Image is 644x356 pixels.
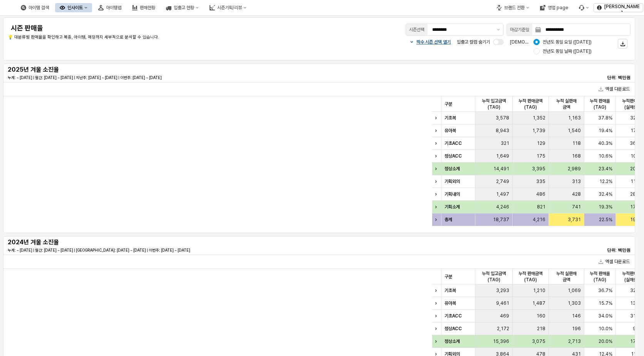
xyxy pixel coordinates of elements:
[619,270,644,283] span: 누적판매율(실매출)
[444,274,452,280] span: 구분
[631,128,644,134] span: 17.2%
[496,115,509,121] span: 3,578
[217,5,242,10] div: 시즌기획/리뷰
[444,153,462,159] strong: 정상ACC
[444,339,460,344] strong: 정상소계
[599,217,612,223] span: 22.5%
[496,300,509,306] span: 9,461
[535,3,573,12] button: 영업 page
[595,84,633,94] button: 엑셀 다운로드
[55,3,92,12] button: 인사이트
[8,247,423,253] p: 누계: ~ [DATE] | 월간: [DATE] ~ [DATE] | [GEOGRAPHIC_DATA]: [DATE] ~ [DATE] | 이번주: [DATE] ~ [DATE]
[568,300,581,306] span: 1,303
[496,178,509,185] span: 2,749
[29,5,49,10] div: 아이템 검색
[496,128,509,134] span: 8,943
[516,98,545,110] span: 누적 판매금액(TAG)
[504,5,525,10] div: 브랜드 전환
[432,175,442,188] div: Expand row
[633,326,644,332] span: 9.0%
[598,115,612,121] span: 37.8%
[492,3,534,12] button: 브랜드 전환
[630,140,644,146] span: 36.8%
[630,300,644,306] span: 13.8%
[444,204,460,210] strong: 기획소계
[494,24,503,35] button: 제안 사항 표시
[532,166,545,172] span: 3,395
[432,284,442,297] div: Expand row
[496,204,509,210] span: 4,246
[598,313,612,319] span: 34.0%
[579,247,631,254] p: 단위: 백만원
[409,39,451,45] button: 짝수 시즌 선택 열기
[432,310,442,322] div: Expand row
[598,140,612,146] span: 40.3%
[432,201,442,213] div: Expand row
[548,5,568,10] div: 영업 page
[444,128,456,133] strong: 유아복
[432,322,442,335] div: Expand row
[536,191,545,197] span: 486
[16,3,54,12] button: 아이템 검색
[537,153,545,159] span: 175
[568,338,581,344] span: 2,713
[599,204,612,210] span: 19.3%
[630,287,644,294] span: 32.4%
[444,301,456,306] strong: 유아복
[444,179,460,184] strong: 기획외의
[599,178,612,185] span: 12.2%
[444,217,452,222] strong: 총계
[416,39,451,45] p: 짝수 시즌 선택 열기
[409,26,424,34] div: 시즌선택
[599,300,612,306] span: 15.7%
[444,191,460,197] strong: 기획내의
[457,39,490,45] span: 입출고 컬럼 숨기기
[533,217,545,223] span: 4,216
[510,26,529,34] div: 마감기준일
[11,24,264,32] h4: 시즌 판매율
[630,204,644,210] span: 17.5%
[572,140,581,146] span: 118
[496,191,509,197] span: 1,497
[568,287,581,294] span: 1,069
[444,115,456,121] strong: 기초복
[552,270,581,283] span: 누적 실판매 금액
[444,101,452,107] span: 구분
[94,3,126,12] button: 아이템맵
[630,115,644,121] span: 32.5%
[493,338,509,344] span: 15,396
[432,213,442,226] div: Expand row
[631,153,644,159] span: 10.2%
[599,166,612,172] span: 23.4%
[631,178,644,185] span: 11.4%
[572,153,581,159] span: 168
[8,34,267,41] p: 💡 대분류별 판매율을 확인하고 복종, 아이템, 매장까지 세부적으로 분석할 수 있습니다.
[127,3,160,12] button: 판매현황
[444,141,462,146] strong: 기초ACC
[444,288,456,293] strong: 기초복
[444,166,460,171] strong: 정상소계
[595,257,633,266] button: 엑셀 다운로드
[532,300,545,306] span: 1,487
[568,115,581,121] span: 1,163
[572,204,581,210] span: 741
[432,124,442,137] div: Expand row
[604,3,640,16] p: [PERSON_NAME]
[140,5,155,10] div: 판매현황
[432,163,442,175] div: Expand row
[496,287,509,294] span: 3,293
[493,217,509,223] span: 18,737
[8,75,423,81] p: 누계: ~ [DATE] | 월간: [DATE] ~ [DATE] | 지난주: [DATE] ~ [DATE] | 이번주: [DATE] ~ [DATE]
[161,3,203,12] div: 입출고 현황
[205,3,251,12] button: 시즌기획/리뷰
[594,3,643,12] button: [PERSON_NAME]
[537,313,545,319] span: 160
[587,270,612,283] span: 누적 판매율(TAG)
[478,270,509,283] span: 누적 입고금액(TAG)
[533,287,545,294] span: 1,210
[432,335,442,348] div: Expand row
